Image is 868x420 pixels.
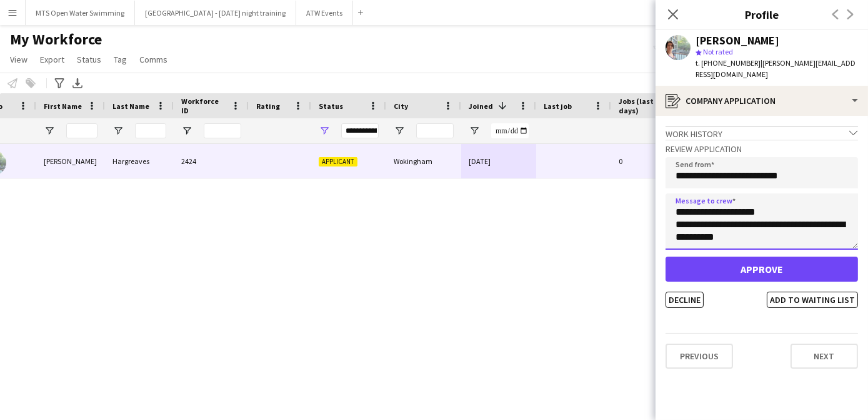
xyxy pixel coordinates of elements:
a: Status [72,51,106,68]
div: [DATE] [461,144,536,178]
span: Not rated [703,47,733,56]
div: [PERSON_NAME] [696,35,779,46]
span: Jobs (last 90 days) [619,96,670,115]
app-action-btn: Advanced filters [52,76,67,91]
span: My Workforce [10,30,102,49]
app-action-btn: Export XLSX [70,76,85,91]
span: Comms [139,54,167,65]
a: Comms [134,51,172,68]
button: Open Filter Menu [44,125,55,136]
input: Joined Filter Input [491,123,529,138]
button: Open Filter Menu [112,125,124,136]
button: ATW Events [296,1,353,25]
div: Company application [656,86,868,116]
button: Decline [666,292,704,308]
h3: Profile [656,6,868,23]
span: First Name [44,101,82,111]
button: Next [791,344,858,369]
button: MTS Open Water Swimming [26,1,135,25]
button: Open Filter Menu [181,125,192,136]
span: Joined [469,101,493,111]
span: Last job [544,101,572,111]
a: Tag [109,51,132,68]
div: [PERSON_NAME] [36,144,105,178]
button: Open Filter Menu [469,125,480,136]
h3: Review Application [666,143,858,155]
span: | [PERSON_NAME][EMAIL_ADDRESS][DOMAIN_NAME] [696,58,856,79]
span: Export [40,54,64,65]
a: View [5,51,32,68]
button: Approve [666,257,858,282]
span: City [394,101,408,111]
span: View [10,54,27,65]
div: Hargreaves [105,144,174,178]
span: Last Name [112,101,149,111]
input: Workforce ID Filter Input [204,123,241,138]
input: Last Name Filter Input [135,123,166,138]
span: Status [319,101,343,111]
a: Export [35,51,69,68]
span: t. [PHONE_NUMBER] [696,58,761,68]
span: Applicant [319,157,357,166]
input: First Name Filter Input [66,123,97,138]
input: City Filter Input [416,123,454,138]
div: 2424 [174,144,249,178]
button: [GEOGRAPHIC_DATA] - [DATE] night training [135,1,296,25]
button: Add to waiting list [767,292,858,308]
span: Rating [256,101,280,111]
div: Wokingham [386,144,461,178]
button: Open Filter Menu [319,125,330,136]
button: Open Filter Menu [394,125,405,136]
button: Previous [666,344,733,369]
span: Status [77,54,101,65]
span: Workforce ID [181,96,226,115]
div: Work history [666,126,858,140]
div: 0 [611,144,692,178]
span: Tag [114,54,127,65]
